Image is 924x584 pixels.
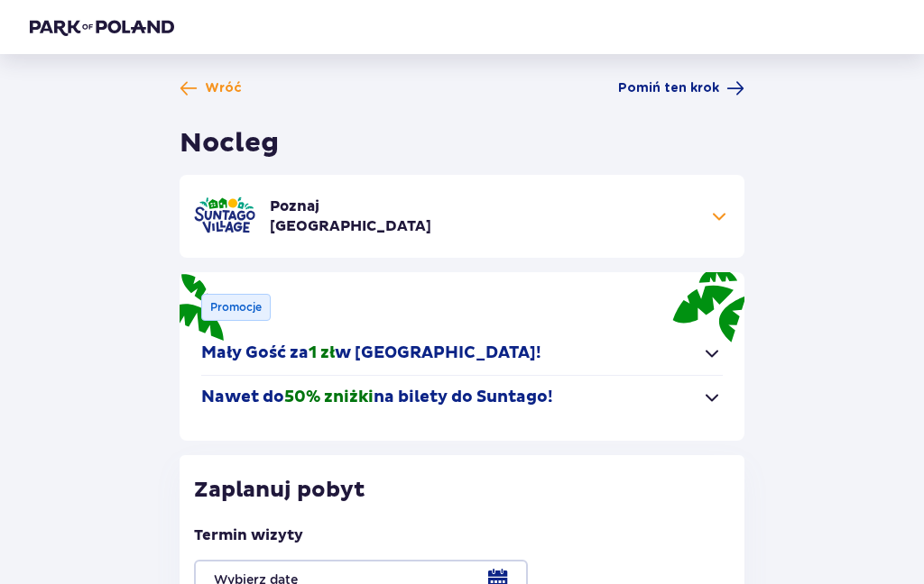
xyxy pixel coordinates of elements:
p: Termin wizyty [194,525,303,545]
button: Nawet do50% zniżkina bilety do Suntago! [201,376,723,419]
img: Park of Poland logo [30,18,174,36]
span: 50% zniżki [284,387,374,407]
span: Pomiń ten krok [618,79,719,97]
img: Suntago Village [194,196,255,233]
p: Nawet do na bilety do Suntago! [201,387,553,408]
button: Mały Gość za1 złw [GEOGRAPHIC_DATA]! [201,332,723,375]
p: Mały Gość za w [GEOGRAPHIC_DATA]! [201,342,541,364]
p: Zaplanuj pobyt [194,477,365,504]
h1: Nocleg [180,126,279,160]
p: Poznaj [GEOGRAPHIC_DATA] [270,196,431,236]
span: Wróć [205,79,242,97]
p: Promocje [210,299,262,315]
a: Pomiń ten krok [618,79,744,97]
span: 1 zł [309,342,335,363]
a: Wróć [180,79,242,97]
